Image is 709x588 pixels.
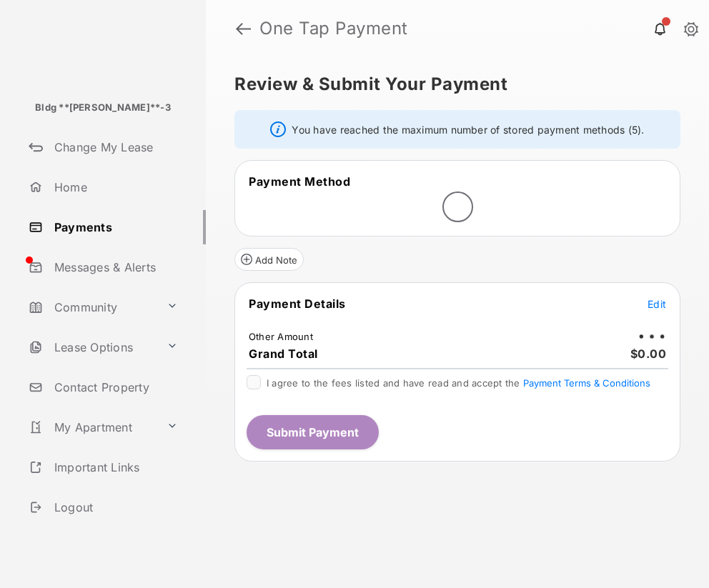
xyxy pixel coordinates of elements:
[247,415,379,449] button: Submit Payment
[23,170,206,204] a: Home
[249,347,318,361] span: Grand Total
[648,297,666,311] button: Edit
[234,248,304,271] button: Add Note
[23,370,206,404] a: Contact Property
[234,76,669,93] h5: Review & Submit Your Payment
[248,330,314,343] td: Other Amount
[23,210,206,244] a: Payments
[23,450,184,484] a: Important Links
[259,20,686,37] strong: One Tap Payment
[23,410,161,444] a: My Apartment
[267,377,650,389] span: I agree to the fees listed and have read and accept the
[23,330,161,364] a: Lease Options
[648,298,666,310] span: Edit
[249,297,346,311] span: Payment Details
[234,110,680,149] div: You have reached the maximum number of stored payment methods (5).
[630,347,667,361] span: $0.00
[35,101,171,115] p: Bldg **[PERSON_NAME]**-3
[23,490,206,524] a: Logout
[23,130,206,164] a: Change My Lease
[523,377,650,389] button: I agree to the fees listed and have read and accept the
[23,290,161,324] a: Community
[249,174,350,189] span: Payment Method
[23,250,206,284] a: Messages & Alerts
